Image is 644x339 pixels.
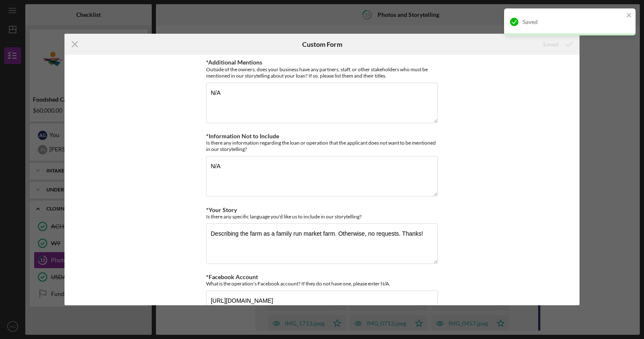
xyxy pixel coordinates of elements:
div: What is the operation's Facebook account? If they do not have one, please enter N/A. [206,280,438,287]
div: Is there any information regarding the loan or operation that the applicant does not want to be m... [206,140,438,152]
textarea: Describing the farm as a family run market farm. Otherwise, no requests. Thanks! [206,223,438,264]
div: Saved [543,36,558,53]
div: Saved [523,19,624,25]
div: Is there any specific language you'd like us to include in our storytelling? [206,213,438,220]
button: Saved [534,36,580,53]
label: *Facebook Account [206,273,258,280]
div: Outside of the owners, does your business have any partners, staff, or other stakeholders who mus... [206,66,438,79]
button: close [626,12,632,20]
textarea: N/A [206,156,438,196]
h6: Custom Form [302,40,342,48]
label: *Additional Mentions [206,59,262,66]
label: *Information Not to Include [206,132,279,140]
textarea: N/A [206,83,438,123]
label: *Your Story [206,206,237,213]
